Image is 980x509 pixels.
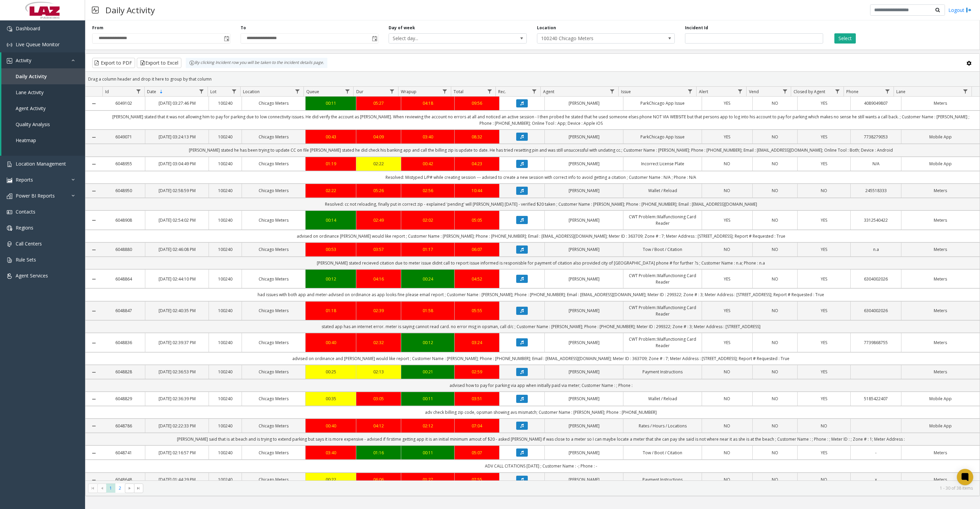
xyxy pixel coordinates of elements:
a: Lane Filter Menu [961,87,970,96]
img: 'icon' [7,193,12,199]
span: Regions [16,224,33,231]
a: Phone Filter Menu [883,87,892,96]
div: 00:42 [405,160,450,167]
a: Heatmap [1,132,85,148]
a: Collapse Details [85,370,102,375]
td: Resolved: Mistyped L/P# while creating session --- advised to create a new session with correct i... [102,171,980,184]
a: Quality Analysis [1,116,85,132]
div: 06:07 [459,246,495,253]
span: NO [772,100,778,106]
a: 6048950 [107,187,141,194]
div: 09:56 [459,100,495,106]
a: 3312540422 [855,217,897,223]
a: [DATE] 02:46:08 PM [149,246,205,253]
a: Meters [905,276,976,282]
a: 6048847 [107,307,141,314]
a: 00:53 [310,246,352,253]
a: YES [802,246,846,253]
button: Export to PDF [92,58,135,68]
a: Agent Activity [1,100,85,116]
div: 00:25 [310,369,352,375]
a: 04:23 [459,160,495,167]
span: NO [772,247,778,252]
a: [PERSON_NAME] [549,160,619,167]
a: Issue Filter Menu [686,87,695,96]
a: Chicago Meters [246,339,301,346]
a: YES [802,160,846,167]
span: NO [772,217,778,223]
a: Alert Filter Menu [736,87,745,96]
a: 100240 [213,100,238,106]
a: YES [802,276,846,282]
span: Select day... [389,34,499,43]
span: 100240 Chicago Meters [537,34,647,43]
a: 100240 [213,307,238,314]
span: Activity [16,57,31,64]
a: 04:52 [459,276,495,282]
a: Chicago Meters [246,134,301,140]
span: Power BI Reports [16,192,55,199]
img: logout [966,6,971,14]
a: 10:44 [459,187,495,194]
div: 00:12 [310,276,352,282]
span: YES [821,161,827,167]
a: Lot Filter Menu [230,87,239,96]
td: advised on ordinance and [PERSON_NAME] would like report ; Customer Name : [PERSON_NAME]; Phone :... [102,352,980,365]
a: NO [706,160,748,167]
a: 02:02 [405,217,450,223]
a: 00:11 [310,100,352,106]
a: 02:22 [310,187,352,194]
a: Collapse Details [85,135,102,140]
a: Daily Activity [1,68,85,84]
a: NO [757,369,794,375]
span: YES [821,308,827,313]
img: 'icon' [7,26,12,32]
a: 03:24 [459,339,495,346]
td: advised how to pay for parking via app when initially paid via meter; Customer Name : ; Phone : [102,379,980,392]
div: 02:56 [405,187,450,194]
a: Closed by Agent Filter Menu [833,87,842,96]
a: 6048880 [107,246,141,253]
a: Rec. Filter Menu [530,87,539,96]
button: Select [834,33,856,44]
div: 05:05 [459,217,495,223]
a: YES [706,276,748,282]
img: 'icon' [7,177,12,183]
span: NO [772,340,778,345]
a: 6049071 [107,134,141,140]
span: Agent Services [16,272,48,279]
a: YES [802,339,846,346]
a: 6048836 [107,339,141,346]
div: 00:12 [405,339,450,346]
a: [DATE] 02:36:39 PM [149,395,205,402]
a: 100240 [213,160,238,167]
a: [DATE] 03:27:46 PM [149,100,205,106]
a: 100240 [213,217,238,223]
a: 100240 [213,276,238,282]
a: 6048864 [107,276,141,282]
a: Chicago Meters [246,100,301,106]
a: 7738279053 [855,134,897,140]
a: Chicago Meters [246,246,301,253]
a: Chicago Meters [246,160,301,167]
a: 00:43 [310,134,352,140]
div: 00:35 [310,395,352,402]
a: Collapse Details [85,247,102,253]
a: 02:22 [360,160,397,167]
a: 4089049807 [855,100,897,106]
a: Tow / Boot / Citation [627,246,698,253]
div: 05:26 [360,187,397,194]
a: 100240 [213,339,238,346]
a: CWT Problem::Malfunctioning Card Reader [627,304,698,317]
td: advised on ordinance [PERSON_NAME] would like report ; Customer Name : [PERSON_NAME]; Phone : [PH... [102,230,980,242]
div: 03:57 [360,246,397,253]
div: 08:32 [459,134,495,140]
a: 6048828 [107,369,141,375]
span: YES [821,100,827,106]
a: YES [706,339,748,346]
a: 02:13 [360,369,397,375]
div: 05:55 [459,307,495,314]
a: Collapse Details [85,308,102,314]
